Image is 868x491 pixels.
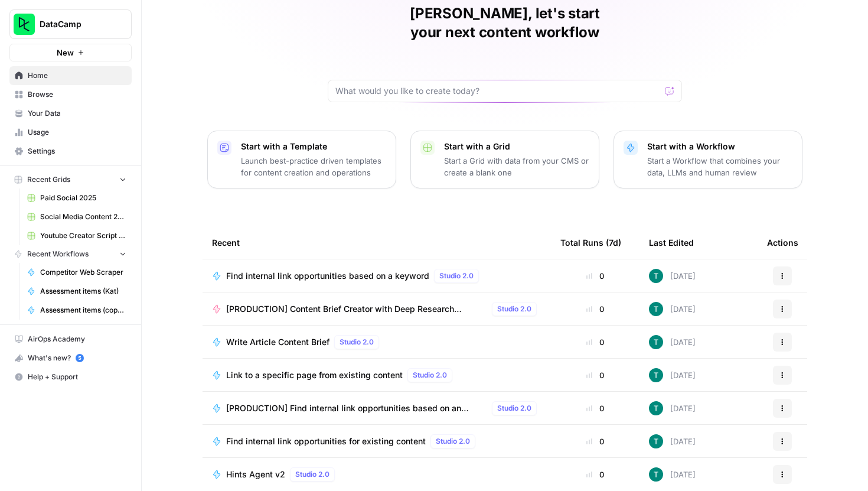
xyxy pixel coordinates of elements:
[649,335,663,349] img: wn6tqp3l7dxzzqfescwn5xt246uo
[10,349,131,367] div: What's new?
[647,155,792,178] p: Start a Workflow that combines your data, LLMs and human review
[28,334,126,344] span: AirOps Academy
[560,435,630,447] div: 0
[649,401,663,415] img: wn6tqp3l7dxzzqfescwn5xt246uo
[40,305,126,316] span: Assessment items (copy from Kat)
[27,249,89,259] span: Recent Workflows
[27,174,70,185] span: Recent Grids
[241,155,386,178] p: Launch best-practice driven templates for content creation and operations
[497,304,531,314] span: Studio 2.0
[9,123,132,142] a: Usage
[295,469,329,480] span: Studio 2.0
[226,303,487,315] span: [PRODUCTION] Content Brief Creator with Deep Research (ClickUp Integration)
[241,141,386,152] p: Start with a Template
[328,4,682,42] h1: [PERSON_NAME], let's start your next content workflow
[9,142,132,161] a: Settings
[14,14,35,35] img: DataCamp Logo
[9,349,132,368] button: What's new? 5
[9,330,132,349] a: AirOps Academy
[57,47,74,58] span: New
[76,354,84,362] a: 5
[767,226,798,259] div: Actions
[647,141,792,152] p: Start with a Workflow
[335,85,660,97] input: What would you like to create today?
[560,469,630,480] div: 0
[40,212,126,222] span: Social Media Content 2025
[649,335,696,349] div: [DATE]
[28,70,126,81] span: Home
[226,402,487,414] span: [PRODUCTION] Find internal link opportunities based on an outline
[649,467,663,482] img: wn6tqp3l7dxzzqfescwn5xt246uo
[410,131,599,188] button: Start with a GridStart a Grid with data from your CMS or create a blank one
[40,286,126,297] span: Assessment items (Kat)
[649,434,696,448] div: [DATE]
[649,302,696,316] div: [DATE]
[560,303,630,315] div: 0
[497,403,531,414] span: Studio 2.0
[22,207,132,226] a: Social Media Content 2025
[212,302,541,316] a: [PRODUCTION] Content Brief Creator with Deep Research (ClickUp Integration)Studio 2.0
[22,282,132,301] a: Assessment items (Kat)
[9,171,132,188] button: Recent Grids
[22,263,132,282] a: Competitor Web Scraper
[649,401,696,415] div: [DATE]
[212,335,541,349] a: Write Article Content BriefStudio 2.0
[340,337,374,347] span: Studio 2.0
[28,127,126,138] span: Usage
[9,368,132,386] button: Help + Support
[212,401,541,415] a: [PRODUCTION] Find internal link opportunities based on an outlineStudio 2.0
[226,270,429,282] span: Find internal link opportunities based on a keyword
[560,270,630,282] div: 0
[614,131,802,188] button: Start with a WorkflowStart a Workflow that combines your data, LLMs and human review
[28,89,126,100] span: Browse
[40,267,126,278] span: Competitor Web Scraper
[226,435,426,447] span: Find internal link opportunities for existing content
[22,226,132,245] a: Youtube Creator Script Optimisations
[226,469,285,480] span: Hints Agent v2
[439,271,474,281] span: Studio 2.0
[649,368,663,382] img: wn6tqp3l7dxzzqfescwn5xt246uo
[226,369,403,381] span: Link to a specific page from existing content
[649,226,694,259] div: Last Edited
[9,104,132,123] a: Your Data
[649,269,696,283] div: [DATE]
[212,226,541,259] div: Recent
[560,402,630,414] div: 0
[212,368,541,382] a: Link to a specific page from existing contentStudio 2.0
[444,155,589,178] p: Start a Grid with data from your CMS or create a blank one
[226,336,329,348] span: Write Article Content Brief
[649,434,663,448] img: wn6tqp3l7dxzzqfescwn5xt246uo
[40,193,126,203] span: Paid Social 2025
[212,434,541,448] a: Find internal link opportunities for existing contentStudio 2.0
[560,226,621,259] div: Total Runs (7d)
[9,44,132,61] button: New
[22,188,132,207] a: Paid Social 2025
[649,368,696,382] div: [DATE]
[212,269,541,283] a: Find internal link opportunities based on a keywordStudio 2.0
[22,301,132,320] a: Assessment items (copy from Kat)
[28,372,126,382] span: Help + Support
[560,369,630,381] div: 0
[9,85,132,104] a: Browse
[40,230,126,241] span: Youtube Creator Script Optimisations
[9,66,132,85] a: Home
[560,336,630,348] div: 0
[78,355,81,361] text: 5
[444,141,589,152] p: Start with a Grid
[9,245,132,263] button: Recent Workflows
[649,302,663,316] img: wn6tqp3l7dxzzqfescwn5xt246uo
[649,269,663,283] img: wn6tqp3l7dxzzqfescwn5xt246uo
[649,467,696,482] div: [DATE]
[207,131,396,188] button: Start with a TemplateLaunch best-practice driven templates for content creation and operations
[28,108,126,119] span: Your Data
[413,370,447,381] span: Studio 2.0
[28,146,126,157] span: Settings
[212,467,541,482] a: Hints Agent v2Studio 2.0
[40,18,111,30] span: DataCamp
[436,436,470,447] span: Studio 2.0
[9,9,132,39] button: Workspace: DataCamp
